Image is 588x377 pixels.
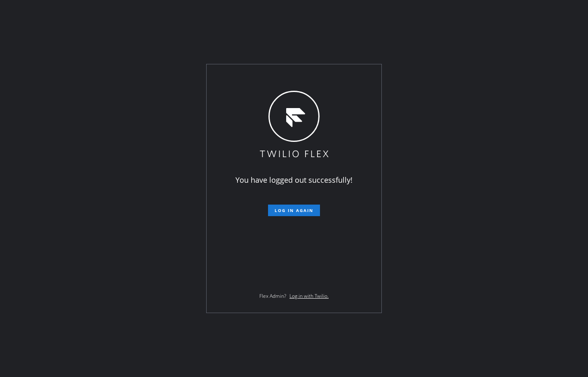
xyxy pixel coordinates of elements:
span: Log in again [275,207,313,213]
button: Log in again [268,205,320,216]
span: Flex Admin? [259,292,286,299]
span: You have logged out successfully! [235,175,353,185]
a: Log in with Twilio. [289,292,329,299]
